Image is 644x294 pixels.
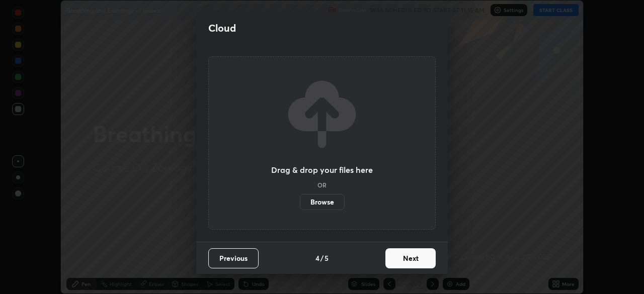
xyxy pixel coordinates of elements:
[325,253,329,263] h4: 5
[320,253,324,263] h4: /
[208,248,259,268] button: Previous
[315,253,319,263] h4: 4
[385,248,436,268] button: Next
[317,182,327,188] h5: OR
[271,166,373,174] h3: Drag & drop your files here
[208,22,236,35] h2: Cloud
